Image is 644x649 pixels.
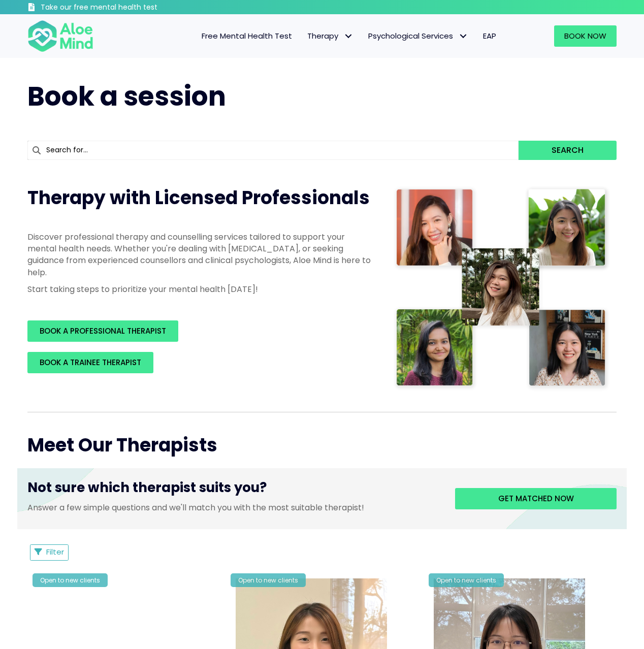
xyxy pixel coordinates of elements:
div: Open to new clients [231,573,306,587]
span: Book a session [27,78,226,115]
button: Filter Listings [30,544,69,561]
a: Free Mental Health Test [194,25,300,47]
h3: Take our free mental health test [41,3,212,13]
span: Therapy: submenu [341,29,356,44]
span: Psychological Services: submenu [456,29,470,44]
a: TherapyTherapy: submenu [300,25,361,47]
a: Get matched now [455,488,617,509]
span: Meet Our Therapists [27,432,217,458]
nav: Menu [107,25,504,47]
span: Free Mental Health Test [202,30,292,41]
span: BOOK A PROFESSIONAL THERAPIST [40,326,166,336]
span: EAP [483,30,496,41]
a: Book Now [554,25,617,47]
a: EAP [475,25,504,47]
img: Aloe mind Logo [27,19,93,53]
h3: Not sure which therapist suits you? [27,478,440,502]
span: Book Now [564,30,606,41]
input: Search for... [27,141,519,160]
p: Start taking steps to prioritize your mental health [DATE]! [27,283,373,295]
span: Therapy [307,30,353,41]
img: Therapist collage [393,185,610,392]
a: BOOK A PROFESSIONAL THERAPIST [27,320,178,342]
span: BOOK A TRAINEE THERAPIST [40,357,141,368]
span: Get matched now [498,493,574,504]
span: Filter [46,546,64,557]
span: Therapy with Licensed Professionals [27,185,370,211]
div: Open to new clients [33,573,108,587]
a: Take our free mental health test [27,3,212,14]
p: Discover professional therapy and counselling services tailored to support your mental health nee... [27,231,373,278]
div: Open to new clients [429,573,504,587]
a: BOOK A TRAINEE THERAPIST [27,352,153,373]
span: Psychological Services [368,30,468,41]
p: Answer a few simple questions and we'll match you with the most suitable therapist! [27,502,440,513]
a: Psychological ServicesPsychological Services: submenu [361,25,475,47]
button: Search [519,141,617,160]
